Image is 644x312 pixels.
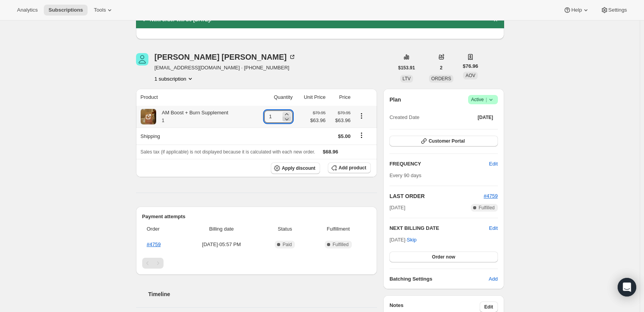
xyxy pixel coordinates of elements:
[389,224,489,232] h2: NEXT BILLING DATE
[398,65,415,71] span: $153.91
[402,234,421,246] button: Skip
[183,241,260,248] span: [DATE] · 05:57 PM
[44,5,88,16] button: Subscriptions
[389,252,498,262] button: Order now
[389,136,498,147] button: Customer Portal
[338,110,351,115] small: $79.95
[142,221,181,238] th: Order
[136,89,254,106] th: Product
[465,73,475,78] span: AOV
[478,114,493,121] span: [DATE]
[389,96,401,103] h2: Plan
[463,62,478,70] span: $76.96
[484,273,502,285] button: Add
[489,160,498,168] span: Edit
[254,89,295,106] th: Quantity
[156,109,229,124] div: AM Boost + Burn Supplement
[403,76,411,81] span: LTV
[389,204,405,212] span: [DATE]
[473,112,498,123] button: [DATE]
[310,225,366,233] span: Fulfillment
[618,278,636,296] div: Open Intercom Messenger
[484,193,498,199] a: #4759
[484,158,502,170] button: Edit
[339,165,366,171] span: Add product
[355,131,368,140] button: Shipping actions
[183,225,260,233] span: Billing date
[608,7,627,13] span: Settings
[332,241,348,248] span: Fulfilled
[271,162,320,174] button: Apply discount
[282,241,292,248] span: Paid
[12,5,42,16] button: Analytics
[330,117,350,124] span: $63.96
[355,112,368,120] button: Product actions
[141,109,156,124] img: product img
[295,89,328,106] th: Unit Price
[489,224,498,232] button: Edit
[431,76,451,81] span: ORDERS
[48,7,83,13] span: Subscriptions
[310,117,326,124] span: $63.96
[94,7,106,13] span: Tools
[155,53,296,61] div: [PERSON_NAME] [PERSON_NAME]
[486,97,487,103] span: |
[389,192,484,200] h2: LAST ORDER
[148,290,377,298] h2: Timeline
[155,75,194,83] button: Product actions
[338,133,351,139] span: $5.00
[142,213,371,221] h2: Payment attempts
[484,192,498,200] button: #4759
[389,114,419,121] span: Created Date
[389,275,489,283] h6: Batching Settings
[394,62,420,73] button: $153.91
[328,162,371,173] button: Add product
[136,53,148,66] span: Martee Moseley
[142,258,371,269] nav: Pagination
[471,96,495,103] span: Active
[389,160,489,168] h2: FREQUENCY
[313,110,325,115] small: $79.95
[596,5,632,16] button: Settings
[162,118,165,123] small: 1
[282,165,315,171] span: Apply discount
[484,304,493,310] span: Edit
[440,65,443,71] span: 2
[407,236,417,244] span: Skip
[429,138,465,144] span: Customer Portal
[328,89,353,106] th: Price
[432,254,455,260] span: Order now
[571,7,582,13] span: Help
[489,275,498,283] span: Add
[559,5,594,16] button: Help
[389,237,417,243] span: [DATE] ·
[323,149,338,155] span: $68.96
[136,128,254,145] th: Shipping
[147,241,161,247] a: #4759
[17,7,38,13] span: Analytics
[141,149,315,155] span: Sales tax (if applicable) is not displayed because it is calculated with each new order.
[264,225,306,233] span: Status
[479,205,494,211] span: Fulfilled
[155,64,296,72] span: [EMAIL_ADDRESS][DOMAIN_NAME] · [PHONE_NUMBER]
[389,172,421,178] span: Every 90 days
[435,62,447,73] button: 2
[89,5,118,16] button: Tools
